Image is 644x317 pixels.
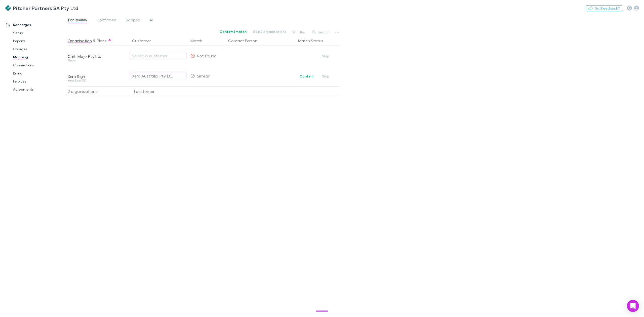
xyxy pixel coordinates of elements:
a: Recharges [1,21,72,29]
span: Similar [197,73,210,78]
div: Xero Sign [68,74,126,79]
div: Xero Sign 150 [68,79,126,82]
button: Skip [318,53,334,59]
img: Pitcher Partners SA Pty Ltd's Logo [5,5,11,11]
div: Open Intercom Messenger [627,300,639,312]
a: Agreements [8,85,72,93]
button: Xero Australia Pty Ltd [129,72,186,80]
button: Match [190,36,208,46]
div: Chilli Mojo Pty Ltd [68,54,126,59]
div: 2 organisations [68,86,128,96]
a: Billing [8,69,72,77]
button: Match Status [298,36,329,46]
button: Select a customer [129,52,186,60]
button: Confirm1 match [216,29,250,35]
div: 1 customer [128,86,188,96]
button: Skip2 organisations [250,29,290,35]
a: Connections [8,61,72,69]
span: Confirmed [96,17,116,24]
div: Xero Australia Pty Ltd [132,73,173,79]
button: Plans [97,36,107,46]
button: Confirm [296,73,317,79]
h3: Pitcher Partners SA Pty Ltd [13,5,78,11]
span: Not Found [197,53,217,58]
button: Organisation [68,36,92,46]
a: Setup [8,29,72,37]
button: Search [310,29,333,35]
a: Pitcher Partners SA Pty Ltd [2,2,81,14]
button: Filter [290,29,309,35]
button: Got Feedback? [586,5,623,11]
span: Skipped [126,17,140,24]
div: Grow [68,59,126,62]
div: Select a customer [132,53,183,59]
button: Contact Person [228,36,263,46]
span: For Review [68,17,87,24]
a: Imports [8,37,72,45]
span: All [149,17,153,24]
a: Invoices [8,77,72,85]
a: Charges [8,45,72,53]
div: & [68,36,126,46]
button: Skip [318,73,334,79]
button: Customer [132,36,157,46]
a: Mapping [8,53,72,61]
